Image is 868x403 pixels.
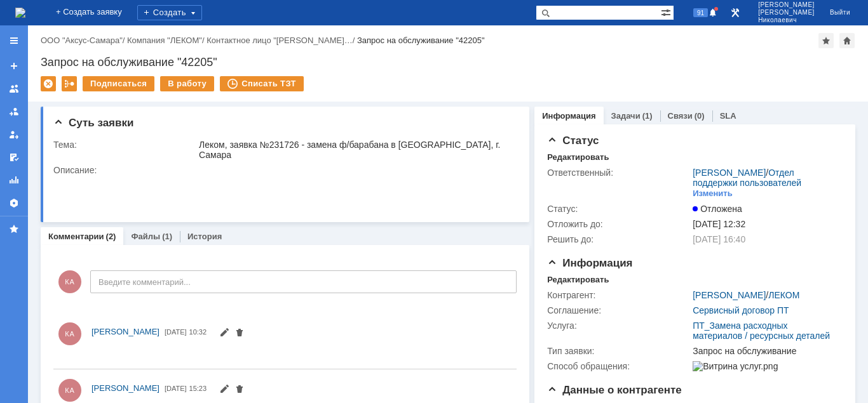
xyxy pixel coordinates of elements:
div: Запрос на обслуживание "42205" [41,56,855,69]
a: История [187,232,222,241]
span: 15:23 [189,385,207,392]
a: Компания "ЛЕКОМ" [127,36,202,45]
a: Файлы [131,232,160,241]
a: Перейти в интерфейс администратора [728,5,743,20]
a: Создать заявку [4,56,24,76]
span: Редактировать [219,385,229,395]
div: (1) [162,232,172,241]
div: Редактировать [547,152,609,162]
a: Отдел поддержки пользователей [693,168,801,188]
a: Отчеты [4,170,24,190]
span: Отложена [693,204,742,214]
div: Создать [137,5,202,20]
div: Статус: [547,204,690,214]
a: [PERSON_NAME] [693,168,766,178]
a: Связи [668,111,693,121]
div: (0) [695,111,705,121]
div: Соглашение: [547,305,690,315]
a: [PERSON_NAME] [92,382,159,395]
div: / [127,36,207,45]
div: Ответственный: [547,168,690,178]
div: / [207,36,357,45]
div: / [693,168,837,188]
span: Удалить [234,385,245,395]
div: / [41,36,127,45]
div: Контрагент: [547,290,690,300]
span: Данные о контрагенте [547,384,682,396]
div: Способ обращения: [547,361,690,371]
div: [DATE] 12:32 [693,219,837,229]
a: Мои согласования [4,147,24,168]
a: Заявки в моей ответственности [4,102,24,122]
span: Удалить [234,329,245,339]
div: Тип заявки: [547,346,690,356]
div: Запрос на обслуживание "42205" [357,36,485,45]
a: [PERSON_NAME] [92,326,159,338]
div: Описание: [53,165,515,175]
div: Услуга: [547,320,690,331]
div: Изменить [693,188,733,199]
div: / [693,290,799,300]
a: Комментарии [48,232,104,241]
div: Решить до: [547,234,690,244]
a: Задачи [611,111,641,121]
span: Суть заявки [53,117,133,129]
div: Тема: [53,140,196,150]
div: Удалить [41,76,56,91]
span: Расширенный поиск [661,6,674,18]
a: Сервисный договор ПТ [693,305,789,315]
span: [PERSON_NAME] [92,383,159,393]
div: (1) [642,111,653,121]
a: Перейти на домашнюю страницу [15,8,25,18]
div: Сделать домашней страницей [839,33,855,48]
div: Работа с массовостью [62,76,77,91]
a: Мои заявки [4,124,24,145]
img: logo [15,8,25,18]
span: 10:32 [189,328,207,336]
span: [PERSON_NAME] [758,1,815,9]
a: [PERSON_NAME] [693,290,766,300]
span: [DATE] [165,385,187,392]
a: SLA [720,111,736,121]
img: Витрина услуг.png [693,361,778,371]
span: [PERSON_NAME] [758,9,815,17]
span: [DATE] 16:40 [693,234,745,244]
span: Николаевич [758,17,815,24]
span: 91 [693,8,708,17]
div: Леком, заявка №231726 - замена ф/барабана в [GEOGRAPHIC_DATA], г. Самара [199,140,512,160]
a: Заявки на командах [4,79,24,99]
span: [DATE] [165,328,187,336]
a: ЛЕКОМ [768,290,799,300]
div: Добавить в избранное [818,33,834,48]
a: Настройки [4,193,24,213]
span: [PERSON_NAME] [92,327,159,336]
span: КА [58,270,81,293]
div: Редактировать [547,275,609,285]
span: Информация [547,257,632,269]
span: Статус [547,135,599,147]
div: Запрос на обслуживание [693,346,837,356]
a: ООО "Аксус-Самара" [41,36,123,45]
div: (2) [106,232,116,241]
div: Отложить до: [547,219,690,229]
a: ПТ_Замена расходных материалов / ресурсных деталей [693,320,830,341]
a: Контактное лицо "[PERSON_NAME]… [207,36,353,45]
span: Редактировать [219,329,229,339]
a: Информация [542,111,595,121]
